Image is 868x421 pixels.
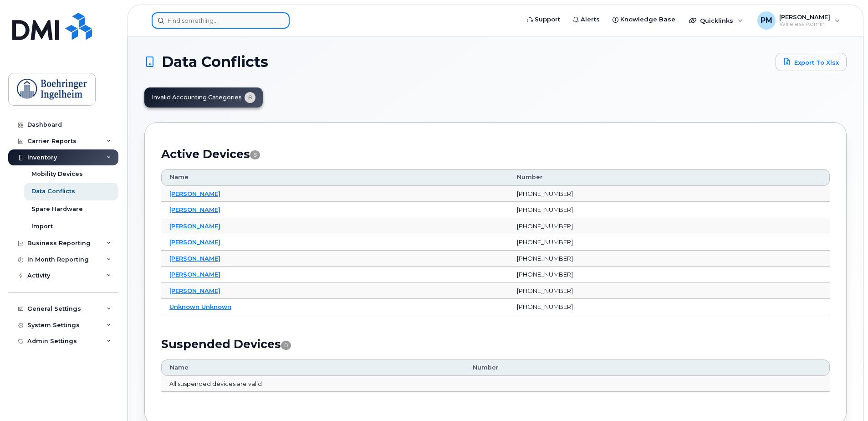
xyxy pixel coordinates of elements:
a: [PERSON_NAME] [169,271,220,278]
a: [PERSON_NAME] [169,222,220,230]
th: Number [465,359,830,376]
a: [PERSON_NAME] [169,238,220,246]
td: [PHONE_NUMBER] [509,218,830,235]
span: 0 [281,341,291,350]
td: [PHONE_NUMBER] [509,186,830,202]
h2: Suspended Devices [161,337,830,351]
th: Number [509,169,830,185]
td: All suspended devices are valid [161,376,830,392]
td: [PHONE_NUMBER] [509,234,830,251]
td: [PHONE_NUMBER] [509,299,830,315]
th: Name [161,169,509,185]
th: Name [161,359,465,376]
a: [PERSON_NAME] [169,287,220,294]
h2: Active Devices [161,147,830,161]
a: Export to Xlsx [776,53,847,71]
a: [PERSON_NAME] [169,206,220,213]
a: [PERSON_NAME] [169,190,220,197]
span: Data Conflicts [162,55,268,69]
td: [PHONE_NUMBER] [509,251,830,267]
td: [PHONE_NUMBER] [509,267,830,283]
td: [PHONE_NUMBER] [509,202,830,218]
a: [PERSON_NAME] [169,255,220,262]
span: 8 [250,150,260,159]
a: Unknown Unknown [169,303,231,310]
td: [PHONE_NUMBER] [509,283,830,299]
